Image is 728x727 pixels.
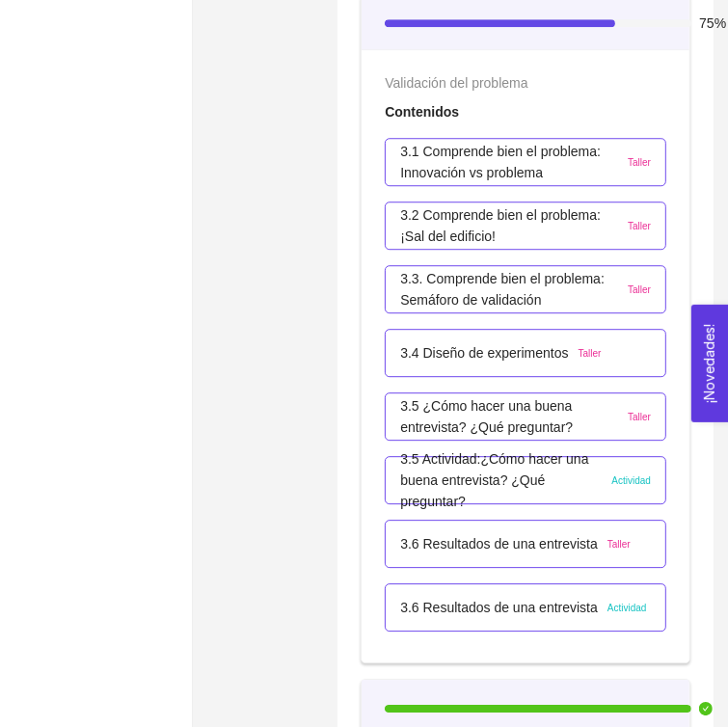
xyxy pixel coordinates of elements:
p: 3.4 Diseño de experimentos [400,342,568,363]
span: Taller [628,219,651,234]
span: Actividad [611,473,651,489]
p: 3.5 ¿Cómo hacer una buena entrevista? ¿Qué preguntar? [400,395,618,438]
span: 75% [699,16,726,30]
span: Validación del problema [385,75,527,91]
span: Taller [579,346,602,362]
p: 3.6 Resultados de una entrevista [400,597,598,618]
span: Taller [628,410,651,425]
strong: Contenidos [385,104,459,120]
span: Taller [628,283,651,298]
button: Open Feedback Widget [691,305,728,422]
span: Taller [607,537,631,552]
span: Actividad [607,601,647,616]
span: check-circle [699,702,713,715]
p: 3.1 Comprende bien el problema: Innovación vs problema [400,141,618,183]
p: 3.2 Comprende bien el problema: ¡Sal del edificio! [400,204,618,247]
p: 3.6 Resultados de una entrevista [400,533,598,554]
p: 3.5 Actividad:¿Cómo hacer una buena entrevista? ¿Qué preguntar? [400,448,602,512]
span: Taller [628,155,651,171]
p: 3.3. Comprende bien el problema: Semáforo de validación [400,268,618,310]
